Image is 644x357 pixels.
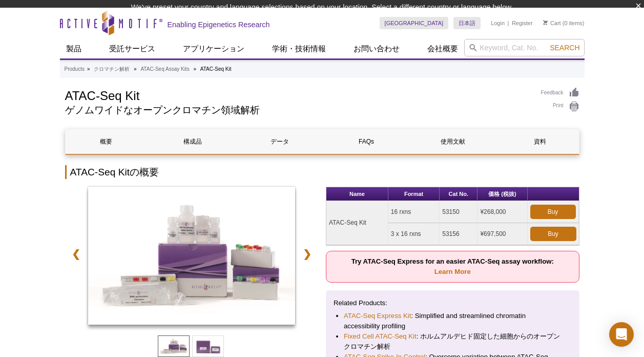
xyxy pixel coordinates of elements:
[388,223,440,245] td: 3 x 16 rxns
[325,129,407,154] a: FAQs
[412,129,494,154] a: 使用文献
[477,223,527,245] td: ¥697,500
[94,65,130,74] a: クロマチン解析
[499,129,580,154] a: 資料
[547,43,583,52] button: Search
[88,187,296,325] img: ATAC-Seq Kit
[530,227,576,241] a: Buy
[140,65,189,74] a: ATAC-Seq Assay Kits
[530,205,576,219] a: Buy
[65,242,87,266] a: ❮
[65,106,531,115] h2: ゲノムワイドなオープンクロマチン領域解析
[87,66,90,72] li: »
[344,311,562,331] li: : Simplified and streamlined chromatin accessibility profiling
[477,201,527,223] td: ¥268,000
[344,331,562,352] li: : ホルムアルデヒド固定した細胞からのオープンクロマチン解析
[66,129,147,154] a: 概要
[334,298,572,308] p: Related Products:
[344,331,417,342] a: Fixed Cell ATAC-Seq Kit
[388,201,440,223] td: 16 rxns
[326,187,388,201] th: Name
[60,39,88,58] a: 製品
[200,66,232,72] li: ATAC-Seq Kit
[434,268,471,275] a: Learn More
[326,201,388,245] td: ATAC-Seq Kit
[440,201,477,223] td: 53150
[266,39,332,58] a: 学術・技術情報
[609,322,634,347] div: Open Intercom Messenger
[453,17,481,29] a: 日本語
[340,8,367,32] img: Change Here
[134,66,137,72] li: »
[65,87,531,103] h1: ATAC-Seq Kit
[65,65,85,74] a: Products
[239,129,320,154] a: データ
[103,39,161,58] a: 受託サービス
[344,311,411,321] a: ATAC-Seq Express Kit
[543,17,585,29] li: (0 items)
[351,257,554,275] strong: Try ATAC-Seq Express for an easier ATAC-Seq assay workflow:
[550,44,579,52] span: Search
[88,187,296,328] a: ATAC-Seq Kit
[168,20,270,29] h2: Enabling Epigenetics Research
[440,187,477,201] th: Cat No.
[347,39,406,58] a: お問い合わせ
[491,19,505,27] a: Login
[543,19,561,27] a: Cart
[541,101,579,112] a: Print
[541,87,579,98] a: Feedback
[464,39,585,56] input: Keyword, Cat. No.
[380,17,449,29] a: [GEOGRAPHIC_DATA]
[388,187,440,201] th: Format
[543,20,548,25] img: Your Cart
[421,39,464,58] a: 会社概要
[477,187,527,201] th: 価格 (税抜)
[508,17,509,29] li: |
[65,165,579,179] h2: ATAC-Seq Kitの概要
[152,129,234,154] a: 構成品
[193,66,196,72] li: »
[177,39,251,58] a: アプリケーション
[296,242,318,266] a: ❯
[512,19,533,27] a: Register
[440,223,477,245] td: 53156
